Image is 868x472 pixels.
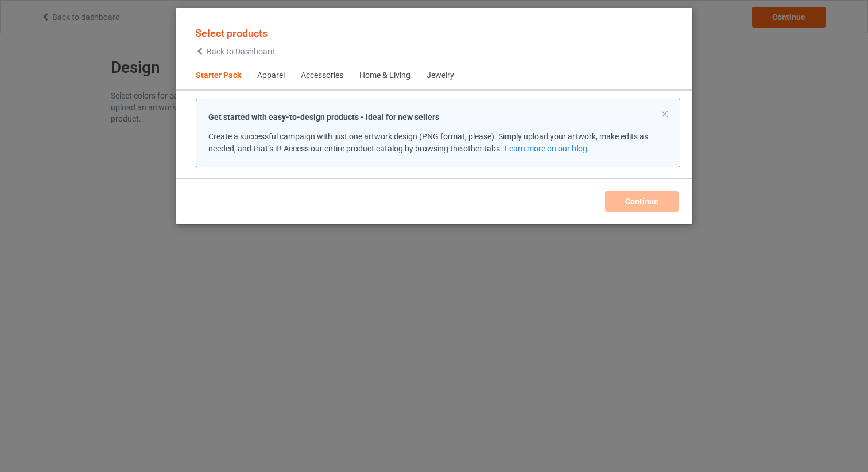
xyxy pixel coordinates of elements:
a: Learn more on our blog. [505,144,590,153]
div: Accessories [301,70,343,81]
span: Create a successful campaign with just one artwork design (PNG format, please). Simply upload you... [208,132,648,153]
span: Select products [195,27,268,39]
div: Home & Living [359,70,410,81]
span: Starter Pack [188,62,249,89]
strong: Get started with easy-to-design products - ideal for new sellers [208,112,439,122]
div: Jewelry [427,70,454,81]
div: Apparel [257,70,285,81]
span: Back to Dashboard [207,47,275,56]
